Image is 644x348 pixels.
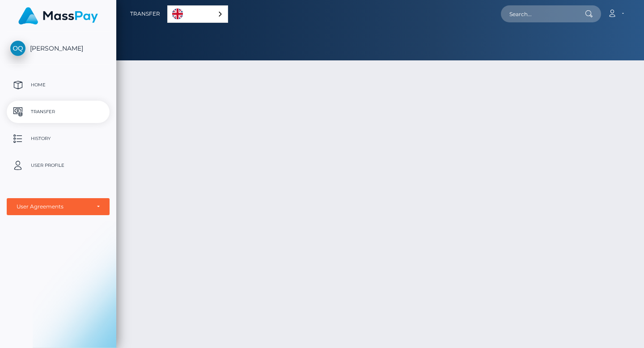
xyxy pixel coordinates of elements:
button: User Agreements [7,198,110,215]
p: History [10,132,106,145]
a: History [7,127,110,150]
a: User Profile [7,154,110,177]
p: User Profile [10,159,106,172]
a: Transfer [7,101,110,123]
span: [PERSON_NAME] [7,44,110,52]
div: User Agreements [17,203,90,210]
img: MassPay [18,7,98,25]
p: Transfer [10,105,106,119]
aside: Language selected: English [167,5,228,23]
a: Home [7,74,110,96]
a: Transfer [130,4,160,23]
input: Search... [501,5,585,22]
a: English [168,6,228,22]
p: Home [10,78,106,92]
div: Language [167,5,228,23]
